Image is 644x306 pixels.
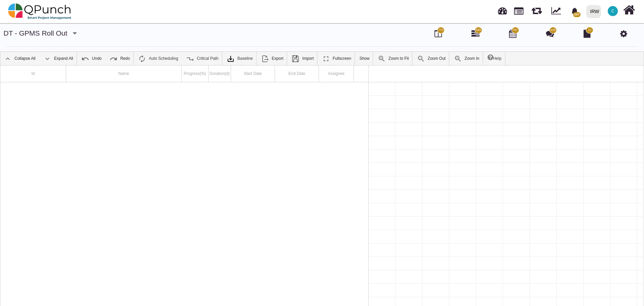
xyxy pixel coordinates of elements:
div: Dynamic Report [548,0,567,23]
i: Document Library [584,30,591,38]
span: Dashboard [498,4,507,14]
span: 828 [476,28,481,33]
svg: bell fill [571,8,578,15]
img: save.4d96896.png [291,55,300,63]
img: ic_zoom_in.48fceee.png [454,55,462,63]
span: C [611,9,614,13]
span: 767 [513,28,518,33]
div: Assignee [319,65,354,82]
a: Expand All [40,52,77,65]
div: Start Date [231,65,275,82]
img: klXqkY5+JZAPre7YVMJ69SE9vgHW7RkaA9STpDBCRd8F60lk8AdY5g6cgTfGkm3cV0d3FrcCHw7UyPBLKa18SAFZQOCAmAAAA... [227,55,235,63]
i: Punch Discussion [546,30,554,38]
div: End Date [275,65,319,82]
img: ic_zoom_to_fit_24.130db0b.png [378,55,386,63]
a: IRW [583,0,604,23]
div: Progress(%) [182,65,209,82]
a: Collapse All [0,52,39,65]
a: DT - GPMS Roll out [4,29,67,37]
span: 297 [573,12,580,17]
a: Baseline [223,52,256,65]
a: 828 [471,32,479,38]
a: bell fill297 [567,0,584,21]
a: Fullscreen [319,52,355,65]
i: Gantt [471,30,479,38]
span: Projects [514,4,523,15]
a: Zoom to Fit [374,52,412,65]
a: Show [356,52,373,65]
i: Board [434,30,442,38]
a: Undo [78,52,105,65]
img: ic_critical_path_24.b7f2986.png [186,55,194,63]
img: ic_export_24.4e1404f.png [261,55,269,63]
img: qpunch-sp.fa6292f.png [8,1,72,21]
a: Zoom In [451,52,483,65]
a: Auto Scheduling [135,52,181,65]
a: Import [288,52,317,65]
span: 12 [588,28,591,33]
i: Calendar [509,30,516,38]
div: IRW [590,6,599,17]
img: ic_expand_all_24.71e1805.png [43,55,51,63]
a: Export [258,52,287,65]
a: Zoom Out [414,52,449,65]
span: Releases [532,3,542,14]
span: Clairebt [608,6,618,16]
a: C [604,0,622,22]
div: Name [66,65,182,82]
img: ic_zoom_out.687aa02.png [417,55,425,63]
img: ic_fullscreen_24.81ea589.png [322,55,330,63]
a: Help [484,52,505,65]
a: Redo [106,52,133,65]
img: ic_collapse_all_24.42ac041.png [4,55,12,63]
span: 773 [438,28,443,33]
img: ic_redo_24.f94b082.png [109,55,118,63]
a: Critical Path [183,52,222,65]
img: ic_auto_scheduling_24.ade0d5b.png [138,55,146,63]
img: ic_undo_24.4502e76.png [81,55,89,63]
div: Duration(d) [209,65,231,82]
div: Notification [569,5,581,17]
div: Id [0,65,66,82]
span: 428 [550,28,555,33]
i: Home [623,4,635,16]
